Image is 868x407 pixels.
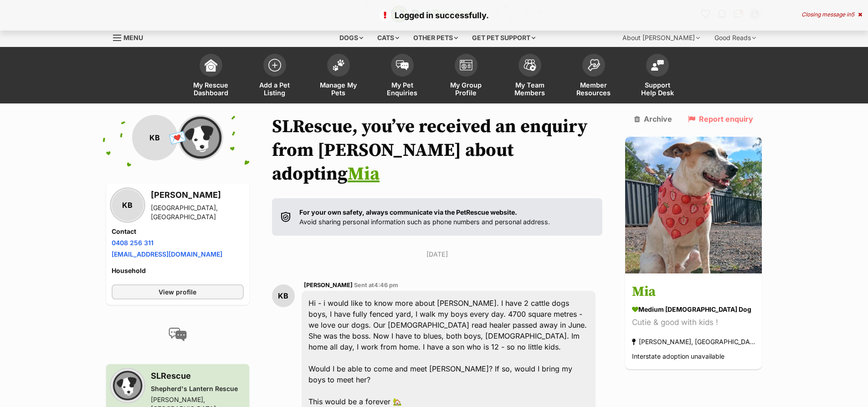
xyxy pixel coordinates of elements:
[169,328,187,341] img: conversation-icon-4a6f8262b818ee0b60e3300018af0b2d0b884aa5de6e9bcb8d3d4eeb1a70a7c4.svg
[371,29,406,47] div: Cats
[637,81,678,97] span: Support Help Desk
[112,189,144,221] div: KB
[268,59,281,72] img: add-pet-listing-icon-0afa8454b4691262ce3f59096e99ab1cd57d4a30225e0717b998d2c9b9846f56.svg
[307,49,370,103] a: Manage My Pets
[304,282,353,289] span: [PERSON_NAME]
[272,115,603,186] h1: SLRescue, you’ve received an enquiry from [PERSON_NAME] about adopting
[112,239,154,247] a: 0408 256 311
[688,115,753,123] a: Report enquiry
[651,60,664,71] img: help-desk-icon-fdf02630f3aa405de69fd3d07c3f3aa587a6932b1a1747fa1d2bba05be0121f9.svg
[509,81,550,97] span: My Team Members
[9,9,859,21] p: Logged in successfully.
[382,81,423,97] span: My Pet Enquiries
[318,81,359,97] span: Manage My Pets
[434,49,498,103] a: My Group Profile
[626,49,689,103] a: Support Help Desk
[112,250,222,258] a: [EMAIL_ADDRESS][DOMAIN_NAME]
[167,128,188,148] span: 💌
[299,208,517,216] strong: For your own safety, always communicate via the PetRescue website.
[272,249,603,259] p: [DATE]
[151,384,244,393] div: Shepherd's Lantern Rescue
[179,49,243,103] a: My Rescue Dashboard
[573,81,614,97] span: Member Resources
[272,284,295,307] div: KB
[112,227,244,236] h4: Contact
[466,29,542,47] div: Get pet support
[446,81,487,97] span: My Group Profile
[587,59,600,71] img: member-resources-icon-8e73f808a243e03378d46382f2149f9095a855e16c252ad45f914b54edf8863c.svg
[407,29,464,47] div: Other pets
[151,189,244,201] h3: [PERSON_NAME]
[632,353,724,361] span: Interstate adoption unavailable
[524,59,536,71] img: team-members-icon-5396bd8760b3fe7c0b43da4ab00e1e3bb1a5d9ba89233759b79545d2d3fc5d0d.svg
[333,29,370,47] div: Dogs
[625,137,762,273] img: Mia
[112,370,144,402] img: Shepherd's Lantern Rescue profile pic
[801,11,862,18] div: Closing message in
[113,29,149,45] a: Menu
[332,59,345,71] img: manage-my-pets-icon-02211641906a0b7f246fdf0571729dbe1e7629f14944591b6c1af311fb30b64b.svg
[460,60,473,71] img: group-profile-icon-3fa3cf56718a62981997c0bc7e787c4b2cf8bcc04b72c1350f741eb67cf2f40e.svg
[254,81,295,97] span: Add a Pet Listing
[299,207,550,227] p: Avoid sharing personal information such as phone numbers and personal address.
[370,49,434,103] a: My Pet Enquiries
[151,370,244,382] h3: SLRescue
[190,81,231,97] span: My Rescue Dashboard
[112,284,244,299] a: View profile
[851,11,854,18] span: 5
[632,317,755,329] div: Cutie & good with kids !
[132,115,178,160] div: KB
[498,49,562,103] a: My Team Members
[625,275,762,370] a: Mia medium [DEMOGRAPHIC_DATA] Dog Cutie & good with kids ! [PERSON_NAME], [GEOGRAPHIC_DATA] Inter...
[634,115,672,123] a: Archive
[632,336,755,348] div: [PERSON_NAME], [GEOGRAPHIC_DATA]
[632,282,755,303] h3: Mia
[616,29,706,47] div: About [PERSON_NAME]
[708,29,762,47] div: Good Reads
[243,49,307,103] a: Add a Pet Listing
[151,203,244,222] div: [GEOGRAPHIC_DATA], [GEOGRAPHIC_DATA]
[632,305,755,314] div: medium [DEMOGRAPHIC_DATA] Dog
[562,49,626,103] a: Member Resources
[178,115,223,160] img: Shepherd's Lantern Rescue profile pic
[396,60,409,70] img: pet-enquiries-icon-7e3ad2cf08bfb03b45e93fb7055b45f3efa6380592205ae92323e6603595dc1f.svg
[159,287,196,297] span: View profile
[348,163,380,185] a: Mia
[354,282,398,289] span: Sent at
[374,282,398,289] span: 4:46 pm
[205,59,217,72] img: dashboard-icon-eb2f2d2d3e046f16d808141f083e7271f6b2e854fb5c12c21221c1fb7104beca.svg
[112,266,244,275] h4: Household
[123,34,143,41] span: Menu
